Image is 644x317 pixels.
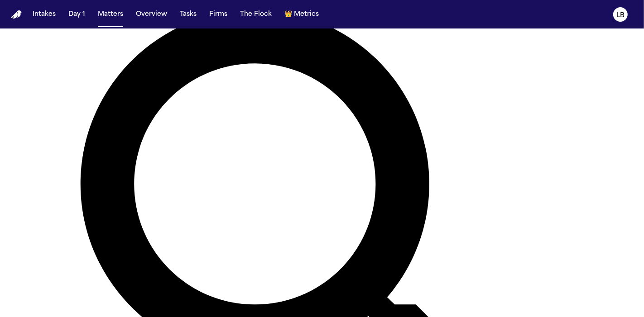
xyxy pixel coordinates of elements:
[206,6,231,23] button: Firms
[29,6,59,23] button: Intakes
[11,10,22,19] a: Home
[281,6,322,23] button: crownMetrics
[65,6,89,23] button: Day 1
[236,6,275,23] button: The Flock
[94,6,127,23] button: Matters
[176,6,200,23] button: Tasks
[11,10,22,19] img: Finch Logo
[132,6,171,23] button: Overview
